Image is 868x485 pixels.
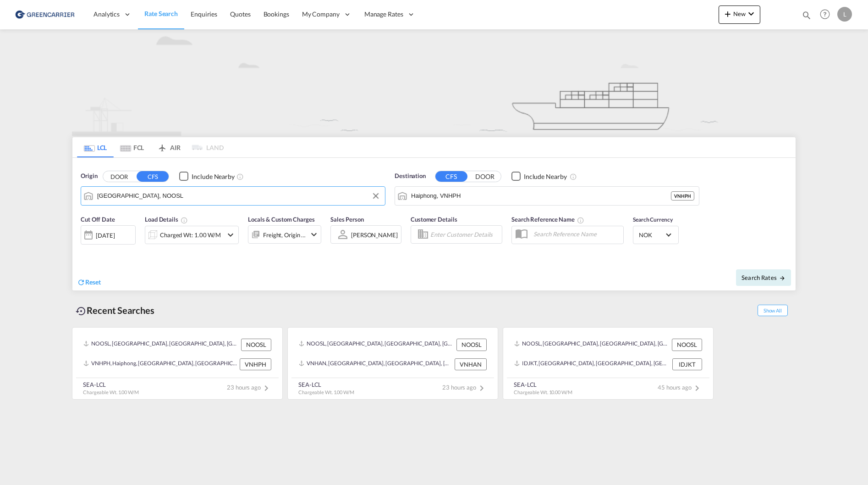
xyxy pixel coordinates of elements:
md-select: Sales Person: Lars Koren [350,228,399,241]
span: Quotes [230,10,250,18]
div: NOOSL [241,339,271,351]
recent-search-card: NOOSL, [GEOGRAPHIC_DATA], [GEOGRAPHIC_DATA], [GEOGRAPHIC_DATA], [GEOGRAPHIC_DATA] NOOSLIDJKT, [GE... [503,327,714,400]
span: 23 hours ago [442,384,487,391]
md-checkbox: Checkbox No Ink [179,172,235,181]
div: SEA-LCL [298,380,354,389]
div: icon-refreshReset [77,278,101,288]
md-icon: icon-refresh [77,278,85,286]
button: DOOR [103,171,135,182]
div: Include Nearby [192,172,235,181]
span: Manage Rates [364,10,403,19]
span: Enquiries [191,10,217,18]
md-icon: Your search will be saved by the below given name [577,217,584,224]
div: L [837,7,852,22]
input: Search by Port [97,189,380,203]
md-icon: icon-arrow-right [779,275,786,281]
div: Recent Searches [72,300,158,321]
md-icon: icon-chevron-down [308,229,319,240]
span: NOK [639,231,665,239]
span: Chargeable Wt. 1.00 W/M [298,389,354,395]
span: Chargeable Wt. 10.00 W/M [514,389,572,395]
span: 23 hours ago [227,384,272,391]
span: My Company [302,10,340,19]
md-icon: icon-chevron-right [476,383,487,394]
span: Locals & Custom Charges [248,216,315,223]
div: SEA-LCL [83,380,139,389]
md-icon: icon-plus 400-fg [722,8,733,19]
md-datepicker: Select [81,244,88,256]
div: NOOSL [456,339,487,351]
div: icon-magnify [802,10,812,24]
span: Customer Details [411,216,457,223]
span: Analytics [93,10,120,19]
div: VNHPH [240,358,271,370]
div: Freight Origin Destinationicon-chevron-down [248,225,321,244]
recent-search-card: NOOSL, [GEOGRAPHIC_DATA], [GEOGRAPHIC_DATA], [GEOGRAPHIC_DATA], [GEOGRAPHIC_DATA] NOOSLVNHPH, Hai... [72,327,283,400]
md-tab-item: AIR [150,137,187,157]
md-input-container: Oslo, NOOSL [81,187,385,205]
md-checkbox: Checkbox No Ink [511,172,567,181]
button: icon-plus 400-fgNewicon-chevron-down [719,6,760,24]
button: DOOR [469,171,501,182]
span: Rate Search [144,10,178,17]
md-input-container: Haiphong, VNHPH [395,187,699,205]
span: Search Reference Name [511,216,584,223]
span: Bookings [264,10,289,18]
md-icon: Chargeable Weight [181,217,188,224]
div: VNHPH [671,191,694,201]
div: NOOSL, Oslo, Norway, Northern Europe, Europe [299,339,454,351]
input: Enter Customer Details [430,228,499,241]
div: NOOSL, Oslo, Norway, Northern Europe, Europe [514,339,670,351]
div: Include Nearby [524,172,567,181]
md-icon: icon-chevron-down [225,229,236,240]
div: NOOSL [672,339,702,351]
span: Reset [85,278,101,286]
button: CFS [435,171,467,182]
md-tab-item: FCL [114,137,150,157]
span: Load Details [145,216,188,223]
div: Help [817,6,837,23]
button: CFS [137,171,169,182]
span: Search Currency [633,216,673,223]
div: VNHPH, Haiphong, Viet Nam, South East Asia, Asia Pacific [83,358,237,370]
img: new-LCL.png [72,29,796,136]
div: Charged Wt: 1.00 W/M [160,229,221,241]
div: [DATE] [81,225,136,245]
span: Show All [758,305,788,316]
div: Freight Origin Destination [263,229,306,241]
div: VNHAN [455,358,487,370]
md-tab-item: LCL [77,137,114,157]
span: Cut Off Date [81,216,115,223]
div: NOOSL, Oslo, Norway, Northern Europe, Europe [83,339,239,351]
md-icon: Unchecked: Ignores neighbouring ports when fetching rates.Checked : Includes neighbouring ports w... [570,173,577,180]
span: Sales Person [330,216,364,223]
md-select: Select Currency: kr NOKNorway Krone [638,228,674,241]
span: Help [817,6,833,22]
div: [PERSON_NAME] [351,231,398,239]
span: 45 hours ago [658,384,703,391]
md-icon: icon-magnify [802,10,812,20]
button: Search Ratesicon-arrow-right [736,269,791,286]
button: Clear Input [369,189,383,203]
img: e39c37208afe11efa9cb1d7a6ea7d6f5.png [14,4,76,25]
input: Search by Port [411,189,671,203]
md-pagination-wrapper: Use the left and right arrow keys to navigate between tabs [77,137,224,157]
input: Search Reference Name [529,227,623,241]
span: Chargeable Wt. 1.00 W/M [83,389,139,395]
span: New [722,10,757,17]
span: Origin [81,172,97,181]
div: VNHAN, Hanoi, Viet Nam, South East Asia, Asia Pacific [299,358,452,370]
md-icon: icon-chevron-down [746,8,757,19]
span: Destination [395,172,426,181]
recent-search-card: NOOSL, [GEOGRAPHIC_DATA], [GEOGRAPHIC_DATA], [GEOGRAPHIC_DATA], [GEOGRAPHIC_DATA] NOOSLVNHAN, [GE... [287,327,498,400]
div: IDJKT [672,358,702,370]
md-icon: icon-chevron-right [692,383,703,394]
span: Search Rates [742,274,786,281]
div: Origin DOOR CFS Checkbox No InkUnchecked: Ignores neighbouring ports when fetching rates.Checked ... [72,158,796,290]
md-icon: icon-airplane [157,142,168,149]
md-icon: Unchecked: Ignores neighbouring ports when fetching rates.Checked : Includes neighbouring ports w... [236,173,244,180]
div: [DATE] [96,231,115,240]
div: SEA-LCL [514,380,572,389]
md-icon: icon-backup-restore [76,306,87,317]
